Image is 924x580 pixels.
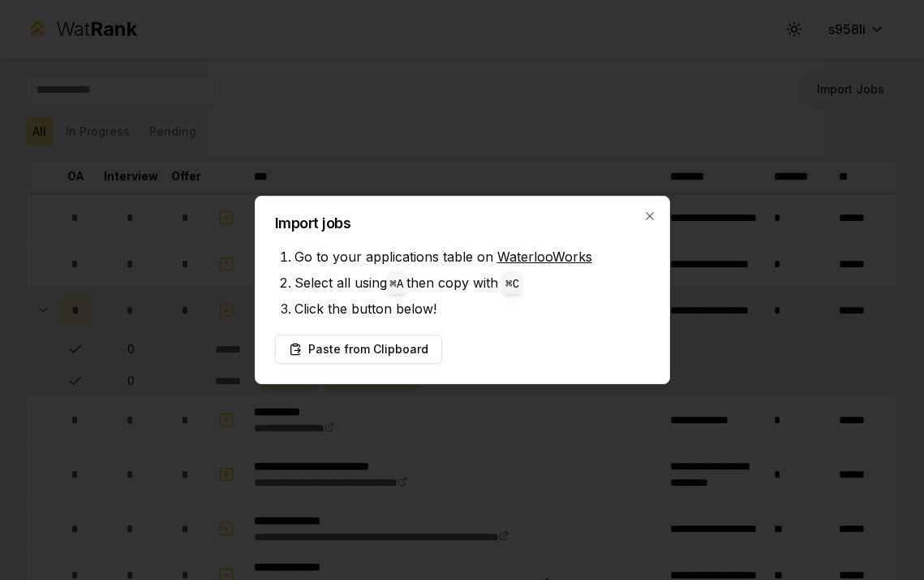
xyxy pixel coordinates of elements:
a: WaterlooWorks [497,249,592,265]
code: ⌘ C [505,278,519,291]
h2: Import jobs [275,216,650,231]
code: ⌘ A [390,278,404,291]
button: Paste from Clipboard [275,335,442,364]
li: Click the button below! [294,296,650,322]
li: Go to your applications table on [294,244,650,270]
li: Select all using then copy with [294,270,650,296]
